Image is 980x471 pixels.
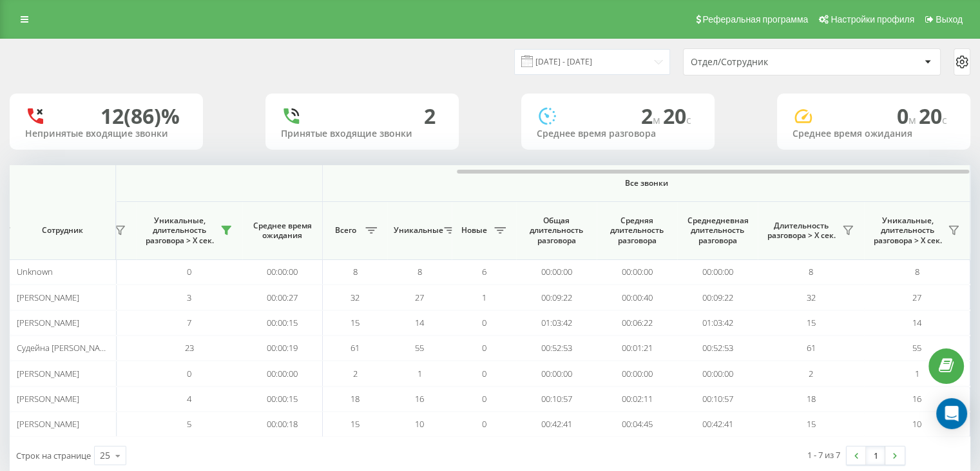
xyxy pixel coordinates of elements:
span: Среднедневная длительность разговора [687,215,748,246]
div: 1 - 7 из 7 [807,448,840,461]
span: 6 [482,266,486,277]
span: Сотрудник [21,225,104,235]
td: 00:09:22 [516,285,597,310]
td: 00:09:22 [677,285,758,310]
div: Среднее время разговора [537,128,699,139]
span: 20 [919,102,947,130]
span: Уникальные, длительность разговора > Х сек. [142,215,216,246]
span: c [942,113,947,127]
span: 23 [185,342,194,354]
span: 2 [353,368,358,379]
td: 00:10:57 [677,386,758,412]
span: 20 [663,102,691,130]
span: c [686,113,691,127]
span: 0 [482,342,486,354]
span: 32 [351,292,360,303]
span: 8 [809,266,813,277]
span: Все звонки [361,178,932,188]
td: 00:06:22 [597,310,677,336]
span: Длительность разговора > Х сек. [764,221,838,241]
td: 00:42:41 [677,412,758,437]
span: 3 [187,292,191,303]
span: 8 [915,266,919,277]
span: 4 [187,393,191,405]
div: 2 [424,104,436,128]
span: 61 [351,342,360,354]
span: 16 [912,393,921,405]
span: Уникальные [394,225,440,235]
div: 12 (86)% [101,104,180,128]
span: 27 [415,292,424,303]
td: 00:42:41 [516,412,597,437]
span: Средняя длительность разговора [606,215,668,246]
span: [PERSON_NAME] [17,317,79,328]
span: 15 [351,418,360,430]
div: 25 [100,449,110,462]
span: 5 [187,418,191,430]
a: 1 [866,446,885,465]
span: [PERSON_NAME] [17,292,79,303]
td: 00:00:00 [242,361,323,386]
span: 14 [912,317,921,328]
span: [PERSON_NAME] [17,418,79,430]
td: 00:00:19 [242,336,323,361]
span: Реферальная программа [702,14,808,25]
span: Судейна [PERSON_NAME] [17,342,114,354]
span: 18 [807,393,816,405]
td: 00:01:21 [597,336,677,361]
span: 10 [415,418,424,430]
td: 00:00:00 [677,361,758,386]
span: 10 [912,418,921,430]
span: 2 [809,368,813,379]
span: Настройки профиля [831,14,914,25]
td: 00:00:27 [242,285,323,310]
div: Open Intercom Messenger [936,398,967,429]
span: 55 [912,342,921,354]
td: 01:03:42 [516,310,597,336]
td: 01:03:42 [677,310,758,336]
span: 18 [351,393,360,405]
span: Среднее время ожидания [252,221,312,241]
span: 15 [807,317,816,328]
span: 1 [915,368,919,379]
td: 00:00:18 [242,412,323,437]
span: Строк на странице [16,450,91,461]
span: 1 [418,368,422,379]
span: Новые [458,225,490,235]
td: 00:52:53 [516,336,597,361]
td: 00:00:00 [597,259,677,285]
span: 27 [912,292,921,303]
td: 00:00:00 [677,259,758,285]
td: 00:00:15 [242,310,323,336]
span: Уникальные, длительность разговора > Х сек. [870,215,944,246]
td: 00:00:40 [597,285,677,310]
span: Выход [936,14,963,25]
span: 8 [418,266,422,277]
span: 0 [897,102,919,130]
div: Непринятые входящие звонки [25,128,187,139]
span: Всего [329,225,361,235]
span: 0 [187,266,191,277]
td: 00:00:00 [516,259,597,285]
span: 2 [641,102,663,130]
span: 32 [807,292,816,303]
span: [PERSON_NAME] [17,393,79,405]
div: Отдел/Сотрудник [691,57,845,68]
span: 15 [807,418,816,430]
div: Принятые входящие звонки [281,128,443,139]
span: 8 [353,266,358,277]
span: 0 [482,368,486,379]
span: м [653,113,663,127]
td: 00:00:00 [516,361,597,386]
td: 00:04:45 [597,412,677,437]
span: 1 [482,292,486,303]
span: 15 [351,317,360,328]
span: 0 [482,418,486,430]
div: Среднее время ожидания [793,128,955,139]
td: 00:02:11 [597,386,677,412]
span: 0 [482,393,486,405]
td: 00:10:57 [516,386,597,412]
td: 00:00:00 [597,361,677,386]
span: Общая длительность разговора [526,215,587,246]
span: Unknown [17,266,53,277]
